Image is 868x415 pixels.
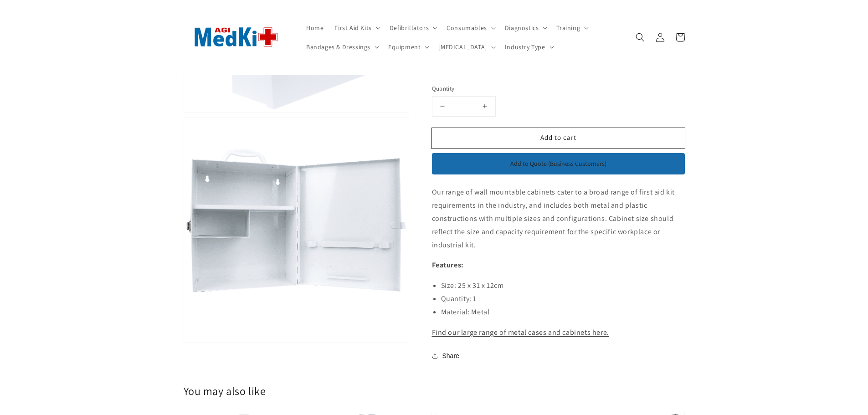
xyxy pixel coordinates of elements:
button: Add to Quote (Business Customers) [432,153,685,174]
summary: Training [551,18,592,37]
span: [MEDICAL_DATA] [438,43,487,51]
a: Find our large range of metal cases and cabinets here. [432,327,609,337]
span: Add to cart [540,133,576,142]
button: Add to cart [432,128,685,148]
a: Home [301,18,329,37]
strong: Features: [432,260,464,270]
span: Home [306,24,324,32]
span: Training [556,24,580,32]
summary: Search [630,27,650,47]
summary: Industry Type [499,37,558,56]
li: Material: Metal [441,305,685,318]
h2: You may also like [184,384,685,398]
button: Share [432,350,462,361]
summary: Consumables [441,18,499,37]
span: Diagnostics [505,24,539,32]
summary: Bandages & Dressings [301,37,383,56]
summary: First Aid Kits [329,18,384,37]
summary: Equipment [383,37,433,56]
img: AGI MedKit [184,13,288,62]
span: Industry Type [505,43,545,51]
label: Quantity [432,84,601,93]
summary: [MEDICAL_DATA] [433,37,499,56]
span: Equipment [388,43,421,51]
p: Our range of wall mountable cabinets cater to a broad range of first aid kit requirements in the ... [432,186,685,251]
li: Size: 25 x 31 x 12cm [441,279,685,292]
span: Bandages & Dressings [306,43,370,51]
span: Defibrillators [390,24,429,32]
summary: Diagnostics [499,18,551,37]
summary: Defibrillators [384,18,441,37]
li: Quantity: 1 [441,292,685,306]
span: Consumables [447,24,487,32]
span: First Aid Kits [334,24,371,32]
